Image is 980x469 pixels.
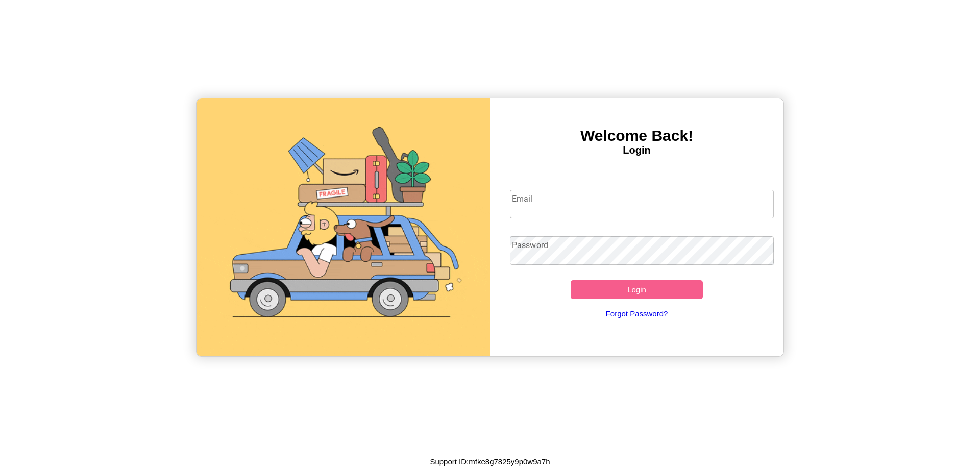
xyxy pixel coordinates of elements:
a: Forgot Password? [505,299,769,328]
img: gif [197,98,490,356]
p: Support ID: mfke8g7825y9p0w9a7h [430,455,550,468]
h3: Welcome Back! [490,127,783,144]
button: Login [571,280,703,299]
h4: Login [490,144,783,156]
